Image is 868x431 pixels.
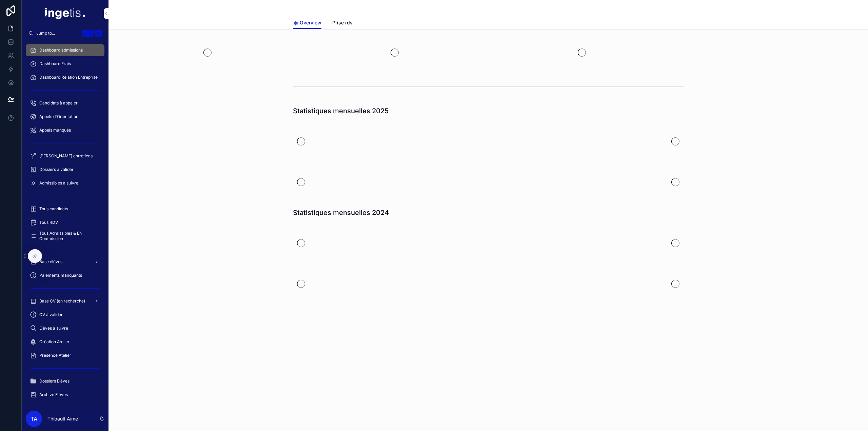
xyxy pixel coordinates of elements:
[39,392,68,397] span: Archive Elèves
[26,177,104,189] a: Admissibles à suivre
[26,322,104,334] a: Elèves à suivre
[39,259,62,265] span: Base élèves
[31,415,37,423] span: TA
[26,309,104,321] a: CV à valider
[26,203,104,215] a: Tous candidats
[39,220,58,225] span: Tous RDV
[39,153,93,159] span: [PERSON_NAME] entretiens
[39,180,78,186] span: Admissibles à suivre
[39,167,74,172] span: Dossiers à valider
[26,124,104,136] a: Appels manqués
[26,71,104,83] a: Dashboard Relation Entreprise
[26,111,104,123] a: Appels d'Orientation
[39,339,70,345] span: Création Atelier
[39,298,85,304] span: Base CV (en recherche)
[39,353,71,358] span: Présence Atelier
[26,269,104,281] a: Paiements manquants
[39,378,70,384] span: Dossiers Elèves
[26,44,104,56] a: Dashboard admissions
[39,231,98,241] span: Tous Admissibles & En Commission
[293,208,389,217] h1: Statistiques mensuelles 2024
[39,312,63,317] span: CV à valider
[26,150,104,162] a: [PERSON_NAME] entretiens
[39,326,68,331] span: Elèves à suivre
[26,27,104,39] button: Jump to...CtrlK
[293,106,389,116] h1: Statistiques mensuelles 2025
[22,39,108,407] div: scrollable content
[39,206,68,212] span: Tous candidats
[26,163,104,176] a: Dossiers à valider
[26,295,104,307] a: Base CV (en recherche)
[39,47,83,53] span: Dashboard admissions
[26,97,104,109] a: Candidats à appeler
[332,19,353,26] span: Prise rdv
[26,336,104,348] a: Création Atelier
[39,273,82,278] span: Paiements manquants
[293,17,321,30] a: Overview
[26,216,104,229] a: Tous RDV
[26,349,104,361] a: Présence Atelier
[47,415,78,422] p: Thibault Aime
[45,8,85,19] img: App logo
[332,17,353,30] a: Prise rdv
[39,61,71,66] span: Dashboard Frais
[82,30,94,37] span: Ctrl
[26,58,104,70] a: Dashboard Frais
[26,389,104,401] a: Archive Elèves
[39,100,78,106] span: Candidats à appeler
[26,256,104,268] a: Base élèves
[39,75,98,80] span: Dashboard Relation Entreprise
[36,31,79,36] span: Jump to...
[26,375,104,387] a: Dossiers Elèves
[39,114,78,119] span: Appels d'Orientation
[300,19,321,26] span: Overview
[39,128,71,133] span: Appels manqués
[96,31,101,36] span: K
[26,230,104,242] a: Tous Admissibles & En Commission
